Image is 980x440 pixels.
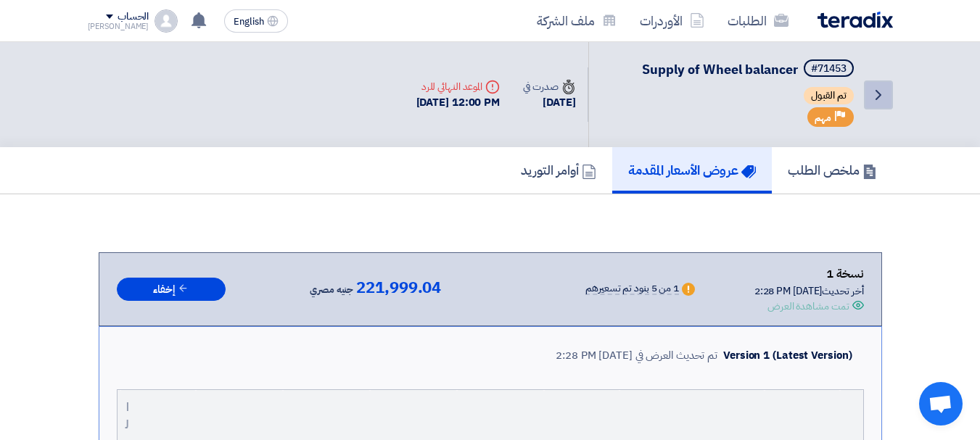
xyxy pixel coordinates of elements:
[310,281,353,299] span: جنيه مصري
[628,4,716,38] a: الأوردرات
[642,59,798,79] span: Supply of Wheel balancer
[234,17,264,27] span: English
[723,347,852,364] div: Version 1 (Latest Version)
[754,265,864,283] div: نسخة 1
[523,79,575,94] div: صدرت في
[919,382,963,426] div: Open chat
[118,11,149,23] div: الحساب
[788,162,877,178] h5: ملخص الطلب
[767,299,849,314] div: تمت مشاهدة العرض
[612,147,772,194] a: عروض الأسعار المقدمة
[628,162,756,178] h5: عروض الأسعار المقدمة
[585,283,679,295] div: 1 من 5 بنود تم تسعيرهم
[716,4,800,38] a: الطلبات
[811,64,847,74] div: #71453
[754,283,864,299] div: أخر تحديث [DATE] 2:28 PM
[523,94,575,111] div: [DATE]
[505,147,612,194] a: أوامر التوريد
[88,22,149,30] div: [PERSON_NAME]
[117,278,226,302] button: إخفاء
[642,59,857,80] h5: Supply of Wheel balancer
[155,9,178,33] img: profile_test.png
[356,279,441,296] span: 221,999.04
[416,94,501,111] div: [DATE] 12:00 PM
[525,4,628,38] a: ملف الشركة
[818,12,893,28] img: Teradix logo
[224,9,288,33] button: English
[556,347,717,364] div: تم تحديث العرض في [DATE] 2:28 PM
[804,87,854,104] span: تم القبول
[815,111,831,125] span: مهم
[521,162,596,178] h5: أوامر التوريد
[416,79,501,94] div: الموعد النهائي للرد
[772,147,893,194] a: ملخص الطلب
